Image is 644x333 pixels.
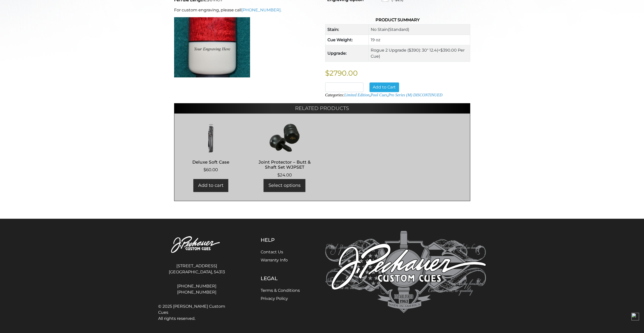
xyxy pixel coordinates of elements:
[388,93,442,97] a: Pro Series (M) DISCONTINUED
[203,167,206,172] span: $
[369,25,470,35] td: No Stain
[261,258,288,262] a: Warranty Info
[325,231,486,313] img: Pechauer Custom Cues
[253,157,316,172] h2: Joint Protector – Butt & Shaft Set WJPSET
[370,93,387,97] a: Pool Cues
[203,167,218,172] bdi: 60.00
[325,93,443,97] span: Categories: , ,
[158,303,236,322] span: © 2025 [PERSON_NAME] Custom Cues All rights reserved.
[179,122,242,153] img: Deluxe Soft Case
[158,261,236,277] address: [STREET_ADDRESS] [GEOGRAPHIC_DATA], 54313
[264,179,305,192] a: Select options for “Joint Protector - Butt & Shaft Set WJPSET”
[261,296,288,301] a: Privacy Policy
[174,7,319,13] p: For custom engraving, please call
[241,8,281,12] a: [PHONE_NUMBER].
[369,45,470,62] td: Rogue 2 Upgrade ($390): 30" 12.4
[253,122,316,178] a: Joint Protector – Butt & Shaft Set WJPSET $24.00
[277,172,280,177] span: $
[369,82,399,92] button: Add to Cart
[327,27,339,32] strong: Stain:
[193,179,228,192] a: Add to cart: “Deluxe Soft Case”
[261,275,300,281] h5: Legal
[158,231,236,259] img: Pechauer Custom Cues
[327,51,347,56] strong: Upgrade:
[174,103,470,113] h2: Related products
[369,35,470,45] td: 19 oz
[253,122,316,153] img: Joint Protector - Butt & Shaft Set WJPSET
[344,93,369,97] a: Limited Edition
[325,69,358,77] bdi: $2790.00
[376,17,420,22] strong: Product Summary
[388,27,409,32] span: (Standard)
[158,283,236,289] a: [PHONE_NUMBER]
[261,288,300,293] a: Terms & Conditions
[261,250,283,254] a: Contact Us
[327,37,353,42] strong: Cue Weight:
[261,237,300,243] h5: Help
[179,157,242,167] h2: Deluxe Soft Case
[158,289,236,295] a: [PHONE_NUMBER]
[179,122,242,173] a: Deluxe Soft Case $60.00
[277,172,292,177] bdi: 24.00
